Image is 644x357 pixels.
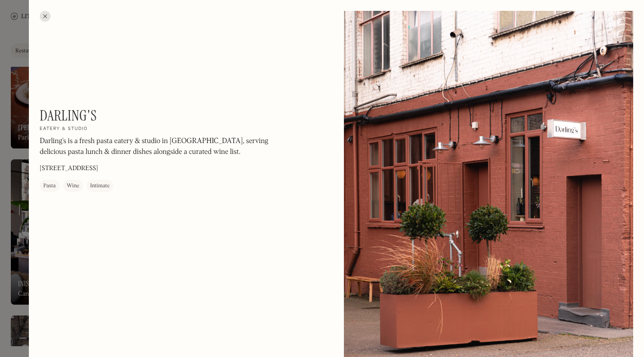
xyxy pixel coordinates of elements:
h2: Eatery & studio [40,126,88,133]
div: Wine [67,182,79,191]
div: Intimate [90,182,110,191]
p: Darling's is a fresh pasta eatery & studio in [GEOGRAPHIC_DATA], serving delicious pasta lunch & ... [40,136,283,158]
h1: Darling's [40,107,97,124]
p: [STREET_ADDRESS] [40,164,98,174]
div: Pasta [43,182,56,191]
